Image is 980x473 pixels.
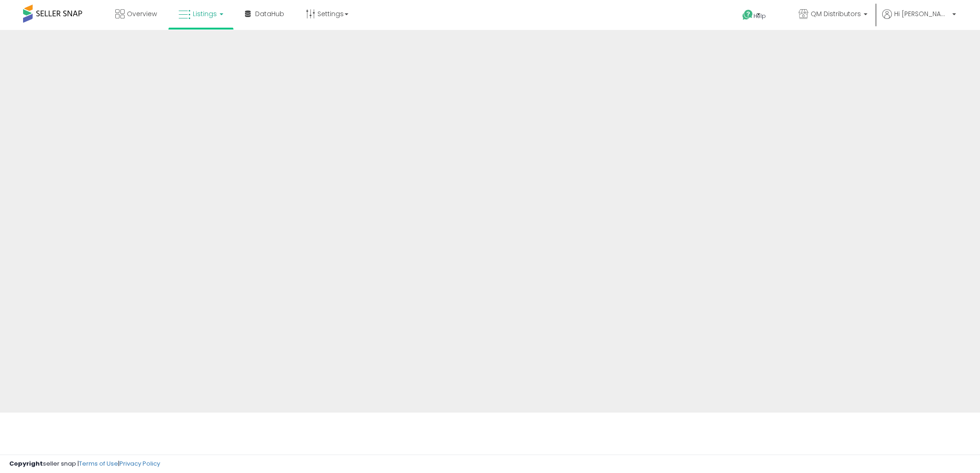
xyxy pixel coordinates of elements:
[753,12,766,20] span: Help
[193,9,217,18] span: Listings
[742,9,753,21] i: Get Help
[127,9,157,18] span: Overview
[882,9,956,30] a: Hi [PERSON_NAME]
[894,9,950,18] span: Hi [PERSON_NAME]
[735,2,784,30] a: Help
[811,9,861,18] span: QM Distributors
[255,9,284,18] span: DataHub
